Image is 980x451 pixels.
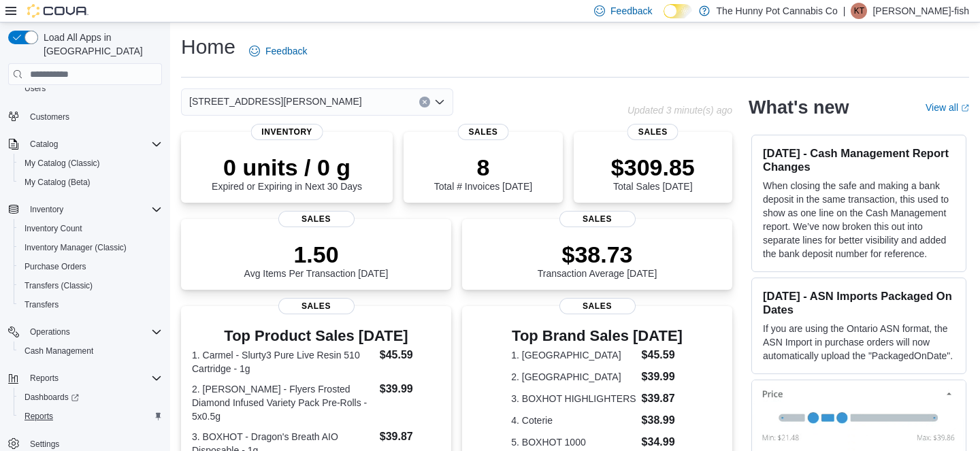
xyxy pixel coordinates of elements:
[664,4,692,18] input: Dark Mode
[763,289,955,316] h3: [DATE] - ASN Imports Packaged On Dates
[24,83,46,94] span: Users
[419,97,430,107] button: Clear input
[511,348,636,362] dt: 1. [GEOGRAPHIC_DATA]
[749,97,849,118] h2: What's new
[19,408,162,424] span: Reports
[212,154,362,181] p: 0 units / 0 g
[3,200,167,219] button: Inventory
[434,154,532,181] p: 8
[611,154,695,192] div: Total Sales [DATE]
[38,31,162,58] span: Load All Apps in [GEOGRAPHIC_DATA]
[763,322,955,363] p: If you are using the Ontario ASN format, the ASN Import in purchase orders will now automatically...
[24,136,162,152] span: Catalog
[14,79,167,98] button: Users
[14,341,167,361] button: Cash Management
[14,173,167,192] button: My Catalog (Beta)
[278,298,355,314] span: Sales
[851,3,867,19] div: Kyla Townsend-fish
[30,327,70,337] span: Operations
[3,369,167,388] button: Reports
[380,347,440,363] dd: $45.59
[854,3,864,19] span: KT
[19,220,88,237] a: Inventory Count
[19,408,59,424] a: Reports
[19,297,162,313] span: Transfers
[3,135,167,154] button: Catalog
[24,299,59,310] span: Transfers
[19,278,98,294] a: Transfers (Classic)
[19,343,162,359] span: Cash Management
[19,155,162,171] span: My Catalog (Classic)
[24,346,93,356] span: Cash Management
[24,411,53,422] span: Reports
[511,370,636,384] dt: 2. [GEOGRAPHIC_DATA]
[19,258,162,275] span: Purchase Orders
[19,389,162,405] span: Dashboards
[189,93,362,110] span: [STREET_ADDRESS][PERSON_NAME]
[24,370,162,386] span: Reports
[380,381,440,397] dd: $39.99
[434,154,532,192] div: Total # Invoices [DATE]
[244,37,312,65] a: Feedback
[24,280,93,291] span: Transfers (Classic)
[14,295,167,314] button: Transfers
[24,136,63,152] button: Catalog
[3,322,167,341] button: Operations
[511,328,683,344] h3: Top Brand Sales [DATE]
[642,347,683,363] dd: $45.59
[19,220,162,237] span: Inventory Count
[961,104,969,112] svg: External link
[19,80,162,97] span: Users
[278,211,355,227] span: Sales
[14,257,167,276] button: Purchase Orders
[717,3,838,19] p: The Hunny Pot Cannabis Co
[843,3,846,19] p: |
[244,241,389,268] p: 1.50
[14,219,167,238] button: Inventory Count
[19,174,96,190] a: My Catalog (Beta)
[192,348,374,375] dt: 1. Carmel - Slurty3 Pure Live Resin 510 Cartridge - 1g
[14,388,167,407] a: Dashboards
[19,239,162,256] span: Inventory Manager (Classic)
[19,278,162,294] span: Transfers (Classic)
[14,407,167,426] button: Reports
[457,124,508,140] span: Sales
[30,139,58,150] span: Catalog
[664,18,664,19] span: Dark Mode
[19,80,51,97] a: Users
[19,258,92,275] a: Purchase Orders
[24,107,162,124] span: Customers
[19,297,64,313] a: Transfers
[538,241,657,268] p: $38.73
[19,155,105,171] a: My Catalog (Classic)
[24,109,75,125] a: Customers
[24,158,100,169] span: My Catalog (Classic)
[14,276,167,295] button: Transfers (Classic)
[763,146,955,173] h3: [DATE] - Cash Management Report Changes
[872,3,969,19] p: [PERSON_NAME]-fish
[434,97,445,107] button: Open list of options
[14,238,167,257] button: Inventory Manager (Classic)
[250,124,323,140] span: Inventory
[763,179,955,261] p: When closing the safe and making a bank deposit in the same transaction, this used to show as one...
[30,204,63,215] span: Inventory
[559,211,636,227] span: Sales
[380,429,440,445] dd: $39.87
[642,434,683,450] dd: $34.99
[642,390,683,407] dd: $39.87
[627,124,679,140] span: Sales
[24,324,76,340] button: Operations
[244,241,389,279] div: Avg Items Per Transaction [DATE]
[24,324,162,340] span: Operations
[30,373,59,384] span: Reports
[24,177,91,188] span: My Catalog (Beta)
[642,412,683,429] dd: $38.99
[265,44,307,58] span: Feedback
[19,239,132,256] a: Inventory Manager (Classic)
[19,343,99,359] a: Cash Management
[559,298,636,314] span: Sales
[24,242,127,253] span: Inventory Manager (Classic)
[24,223,82,234] span: Inventory Count
[538,241,657,279] div: Transaction Average [DATE]
[30,439,59,450] span: Settings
